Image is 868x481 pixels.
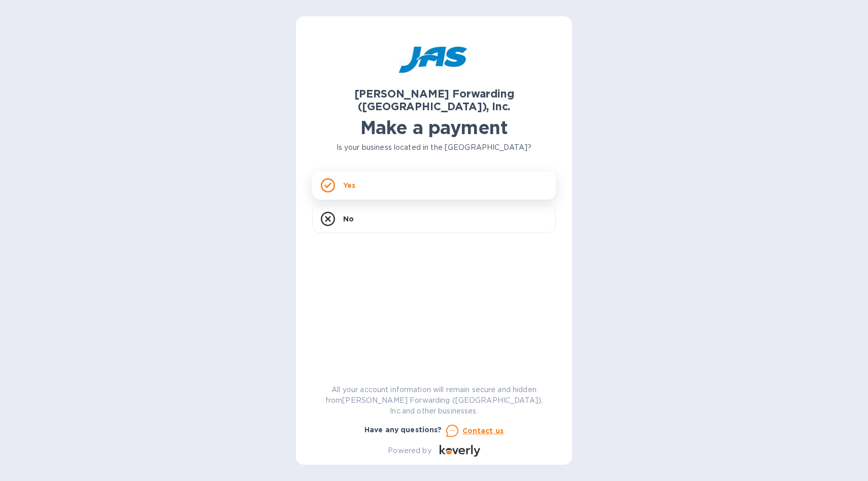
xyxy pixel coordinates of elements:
[462,427,504,435] u: Contact us
[388,445,431,456] p: Powered by
[343,180,355,190] p: Yes
[312,117,556,138] h1: Make a payment
[343,214,354,224] p: No
[312,384,556,416] p: All your account information will remain secure and hidden from [PERSON_NAME] Forwarding ([GEOGRA...
[354,87,514,113] b: [PERSON_NAME] Forwarding ([GEOGRAPHIC_DATA]), Inc.
[364,426,442,434] b: Have any questions?
[312,142,556,153] p: Is your business located in the [GEOGRAPHIC_DATA]?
